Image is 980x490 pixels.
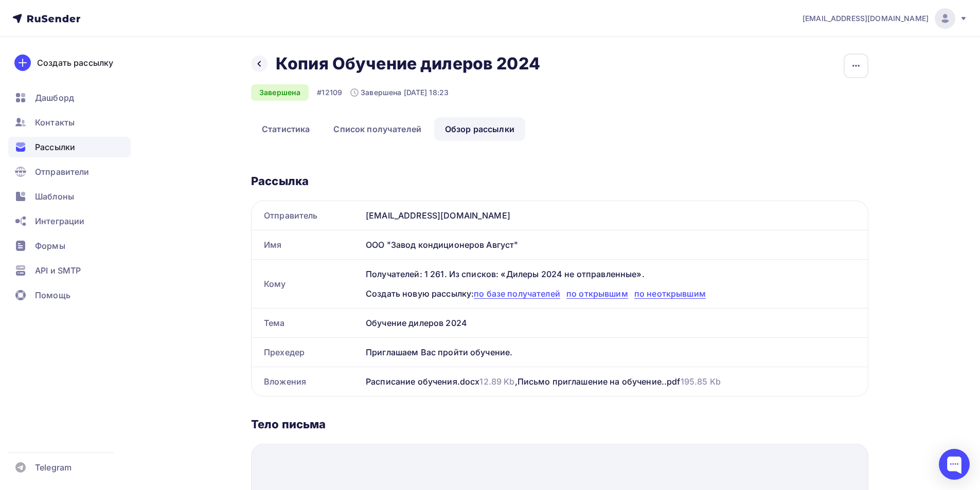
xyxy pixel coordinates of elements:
[323,117,432,141] a: Список получателей
[362,308,868,337] div: Обучение дилеров 2024
[634,288,706,299] span: по неоткрывшим
[251,417,868,431] div: Тело письма
[35,116,75,129] span: Контакты
[8,235,131,256] a: Формы
[362,230,868,259] div: ООО "Завод кондиционеров Август"
[8,87,131,108] a: Дашборд
[8,186,131,207] a: Шаблоны
[566,288,628,299] span: по открывшим
[434,117,525,141] a: Обзор рассылки
[251,174,868,188] div: Рассылка
[35,190,74,203] span: Шаблоны
[35,92,74,104] span: Дашборд
[37,57,113,69] div: Создать рассылку
[35,141,75,153] span: Рассылки
[251,117,320,141] a: Статистика
[366,375,518,388] div: Расписание обучения.docx ,
[350,87,449,98] div: Завершена [DATE] 18:23
[252,201,362,230] div: Отправитель
[803,8,968,29] a: [EMAIL_ADDRESS][DOMAIN_NAME]
[252,338,362,367] div: Прехедер
[362,201,868,230] div: [EMAIL_ADDRESS][DOMAIN_NAME]
[8,161,131,182] a: Отправители
[366,287,856,300] div: Создать новую рассылку:
[252,230,362,259] div: Имя
[252,260,362,308] div: Кому
[317,87,342,98] div: #12109
[251,84,309,101] div: Завершена
[35,215,84,227] span: Интеграции
[518,375,721,388] div: Письмо приглашение на обучение..pdf
[35,240,65,252] span: Формы
[35,166,90,178] span: Отправители
[479,376,514,387] span: 12.89 Kb
[276,53,540,74] h2: Копия Обучение дилеров 2024
[681,376,721,387] span: 195.85 Kb
[366,268,856,280] div: Получателей: 1 261. Из списков: «Дилеры 2024 не отправленные».
[803,13,929,24] span: [EMAIL_ADDRESS][DOMAIN_NAME]
[362,338,868,367] div: Приглашаем Вас пройти обучение.
[35,289,70,301] span: Помощь
[35,264,81,277] span: API и SMTP
[8,137,131,157] a: Рассылки
[35,461,72,474] span: Telegram
[474,288,560,299] span: по базе получателей
[8,112,131,133] a: Контакты
[252,367,362,396] div: Вложения
[252,308,362,337] div: Тема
